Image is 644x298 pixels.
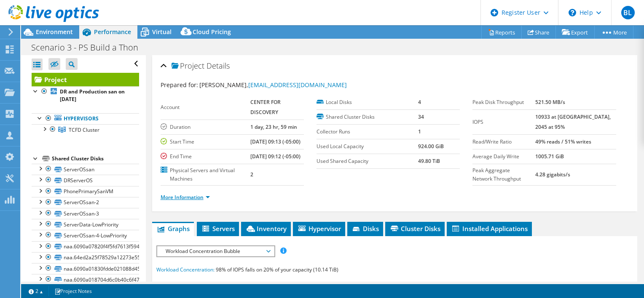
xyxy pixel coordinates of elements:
[193,28,231,36] span: Cloud Pricing
[245,224,287,233] span: Inventory
[418,157,440,165] b: 49.80 TiB
[32,73,139,86] a: Project
[172,62,204,70] span: Project
[297,224,341,233] span: Hypervisor
[535,98,565,106] b: 521.50 MB/s
[161,194,210,201] a: More Information
[23,286,49,296] a: 2
[161,103,251,112] label: Account
[418,113,424,120] b: 34
[156,224,190,233] span: Graphs
[317,157,418,165] label: Used Shared Capacity
[199,81,347,89] span: [PERSON_NAME],
[161,166,251,183] label: Physical Servers and Virtual Machines
[216,266,338,273] span: 98% of IOPS falls on 20% of your capacity (10.14 TiB)
[535,171,570,178] b: 4.28 gigabits/s
[389,224,440,233] span: Cluster Disks
[621,6,635,19] span: BL
[418,98,421,106] b: 4
[32,274,139,285] a: naa.6090a018704d6c0b40c6f476be00d0d4
[32,241,139,252] a: naa.6090a07820f4f5fd7613f59479017056
[32,230,139,241] a: ServerOSsan-4-LowPriority
[32,219,139,230] a: ServerData-LowPriority
[418,128,421,135] b: 1
[472,98,535,106] label: Peak Disk Throughput
[317,98,418,106] label: Local Disks
[472,166,535,183] label: Peak Aggregate Network Throughput
[32,208,139,219] a: ServerOSsan-3
[32,164,139,175] a: ServerOSsan
[60,88,125,103] b: DR and Production san on [DATE]
[535,113,611,130] b: 10933 at [GEOGRAPHIC_DATA], 2045 at 95%
[535,138,591,145] b: 49% reads / 51% writes
[32,186,139,197] a: PhonePrimarySanVM
[250,138,301,145] b: [DATE] 09:13 (-05:00)
[36,28,73,36] span: Environment
[32,124,139,135] a: TCFD Cluster
[32,113,139,124] a: Hypervisors
[161,81,198,89] label: Prepared for:
[52,154,139,164] div: Shared Cluster Disks
[69,126,99,133] span: TCFD Cluster
[472,118,535,126] label: IOPS
[317,142,418,151] label: Used Local Capacity
[161,152,251,161] label: End Time
[481,26,522,39] a: Reports
[32,263,139,274] a: naa.6090a01830fdde021088d456989bf46d
[32,175,139,186] a: DRServerOS
[535,153,564,160] b: 1005.71 GiB
[594,26,633,39] a: More
[418,143,444,150] b: 924.00 GiB
[201,224,235,233] span: Servers
[472,138,535,146] label: Read/Write Ratio
[161,246,270,256] span: Workload Concentration Bubble
[248,81,347,89] a: [EMAIL_ADDRESS][DOMAIN_NAME]
[250,171,253,178] b: 2
[152,28,172,36] span: Virtual
[32,86,139,105] a: DR and Production san on [DATE]
[250,98,281,116] b: CENTER FOR DISCOVERY
[352,224,379,233] span: Disks
[161,138,251,146] label: Start Time
[521,26,556,39] a: Share
[32,252,139,263] a: naa.64ed2a25f78529a12273e557e0018088
[569,9,576,16] svg: \n
[94,28,131,36] span: Performance
[317,128,418,136] label: Collector Runs
[472,152,535,161] label: Average Daily Write
[207,61,230,71] span: Details
[48,286,98,296] a: Project Notes
[27,43,151,52] h1: Scenario 3 - PS Build a Thon
[451,224,528,233] span: Installed Applications
[32,197,139,208] a: ServerOSsan-2
[156,266,215,273] span: Workload Concentration:
[161,123,251,131] label: Duration
[250,123,297,130] b: 1 day, 23 hr, 59 min
[555,26,595,39] a: Export
[250,153,301,160] b: [DATE] 09:12 (-05:00)
[317,113,418,121] label: Shared Cluster Disks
